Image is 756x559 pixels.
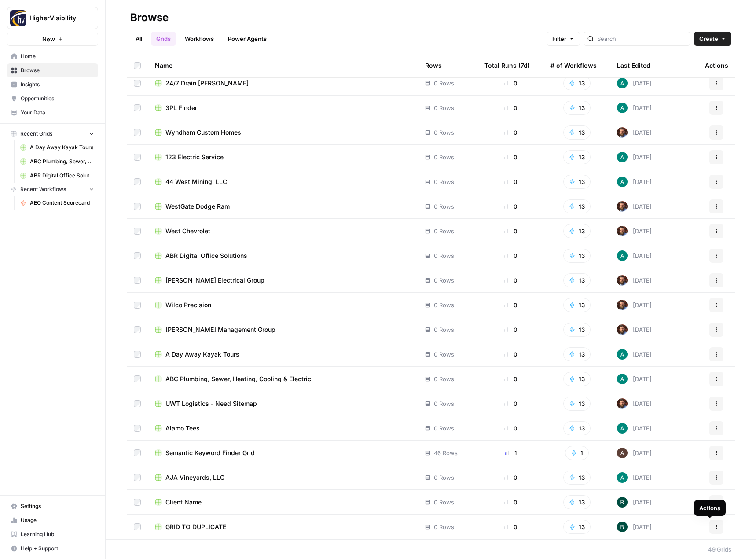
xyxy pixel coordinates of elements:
span: 0 Rows [434,79,454,88]
div: 0 [484,424,536,433]
button: 13 [563,520,591,534]
span: 0 Rows [434,473,454,482]
button: 13 [563,150,591,164]
img: wzqv5aa18vwnn3kdzjmhxjainaca [617,522,628,532]
a: ABR Digital Office Solutions [155,251,411,260]
span: 0 Rows [434,251,454,260]
img: h9dm3wpin47hlkja9an51iucovnc [617,201,628,212]
a: A Day Away Kayak Tours [155,350,411,359]
div: Last Edited [617,53,650,77]
img: 62jjqr7awqq1wg0kgnt25cb53p6h [617,250,628,261]
a: Wyndham Custom Homes [155,128,411,137]
button: Help + Support [7,541,98,555]
div: [DATE] [617,78,652,88]
button: 13 [563,175,591,189]
button: Recent Grids [7,127,98,140]
span: Your Data [21,109,94,117]
button: New [7,33,98,46]
img: 62jjqr7awqq1wg0kgnt25cb53p6h [617,103,628,113]
span: 0 Rows [434,375,454,383]
div: [DATE] [617,398,652,409]
span: 0 Rows [434,424,454,433]
span: 0 Rows [434,103,454,112]
span: Help + Support [21,544,94,552]
div: 0 [484,375,536,383]
span: 3PL Finder [165,103,197,112]
img: HigherVisibility Logo [10,10,26,26]
span: HigherVisibility [29,14,83,22]
div: [DATE] [617,349,652,360]
span: A Day Away Kayak Tours [30,143,94,151]
button: 13 [563,273,591,287]
div: [DATE] [617,522,652,532]
span: AJA Vineyards, LLC [165,473,224,482]
span: AEO Content Scorecard [30,199,94,207]
div: 0 [484,399,536,408]
span: Create [699,34,718,43]
div: 0 [484,276,536,285]
a: [PERSON_NAME] Management Group [155,325,411,334]
img: 62jjqr7awqq1wg0kgnt25cb53p6h [617,472,628,483]
div: 0 [484,128,536,137]
span: Opportunities [21,95,94,103]
a: Your Data [7,106,98,120]
span: 0 Rows [434,522,454,531]
a: Wilco Precision [155,301,411,309]
a: Browse [7,63,98,77]
a: Grids [151,32,176,46]
button: 13 [563,298,591,312]
button: 13 [563,495,591,509]
button: 13 [563,372,591,386]
span: GRID TO DUPLICATE [165,522,226,531]
span: Browse [21,66,94,74]
div: [DATE] [617,374,652,384]
div: 0 [484,177,536,186]
span: Usage [21,516,94,524]
div: # of Workflows [550,53,597,77]
img: h9dm3wpin47hlkja9an51iucovnc [617,127,628,138]
a: Power Agents [223,32,272,46]
button: 13 [563,125,591,140]
input: Search [597,34,686,43]
span: [PERSON_NAME] Management Group [165,325,275,334]
div: 0 [484,79,536,88]
span: Wyndham Custom Homes [165,128,241,137]
button: 13 [563,76,591,90]
a: AJA Vineyards, LLC [155,473,411,482]
div: [DATE] [617,324,652,335]
img: 62jjqr7awqq1wg0kgnt25cb53p6h [617,423,628,434]
span: UWT Logistics - Need Sitemap [165,399,257,408]
a: Insights [7,77,98,92]
span: 0 Rows [434,350,454,359]
a: Usage [7,513,98,527]
img: h9dm3wpin47hlkja9an51iucovnc [617,324,628,335]
div: 49 Grids [708,545,731,554]
div: 0 [484,202,536,211]
a: 3PL Finder [155,103,411,112]
div: [DATE] [617,423,652,434]
span: 0 Rows [434,128,454,137]
a: Home [7,49,98,63]
span: Home [21,52,94,60]
button: 13 [563,347,591,361]
div: 0 [484,103,536,112]
div: Name [155,53,411,77]
div: 0 [484,350,536,359]
span: Wilco Precision [165,301,211,309]
span: 0 Rows [434,227,454,235]
div: [DATE] [617,226,652,236]
button: Filter [547,32,580,46]
div: 0 [484,473,536,482]
button: 13 [563,249,591,263]
div: 0 [484,153,536,162]
a: GRID TO DUPLICATE [155,522,411,531]
a: Learning Hub [7,527,98,541]
span: Client Name [165,498,202,507]
a: Semantic Keyword Finder Grid [155,449,411,457]
button: Workspace: HigherVisibility [7,7,98,29]
span: A Day Away Kayak Tours [165,350,239,359]
a: Opportunities [7,92,98,106]
button: 1 [565,446,589,460]
img: 62jjqr7awqq1wg0kgnt25cb53p6h [617,177,628,187]
span: Filter [552,34,566,43]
